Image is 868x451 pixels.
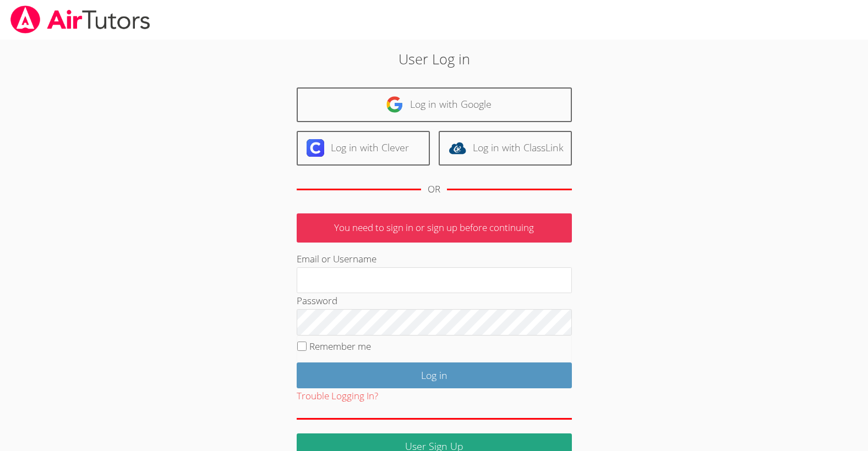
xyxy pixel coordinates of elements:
[297,131,430,166] a: Log in with Clever
[307,139,324,157] img: clever-logo-6eab21bc6e7a338710f1a6ff85c0baf02591cd810cc4098c63d3a4b26e2feb20.svg
[428,182,440,197] div: OR
[297,252,376,265] label: Email or Username
[449,139,466,157] img: classlink-logo-d6bb404cc1216ec64c9a2012d9dc4662098be43eaf13dc465df04b49fa7ab582.svg
[9,5,151,34] img: airtutors_banner-c4298cdbf04f3fff15de1276eac7730deb9818008684d7c2e4769d2f7ddbe033.png
[439,131,572,166] a: Log in with ClassLink
[297,294,337,307] label: Password
[386,96,403,113] img: google-logo-50288ca7cdecda66e5e0955fdab243c47b7ad437acaf1139b6f446037453330a.svg
[297,213,572,243] p: You need to sign in or sign up before continuing
[200,48,669,69] h2: User Log in
[309,340,371,353] label: Remember me
[297,388,378,404] button: Trouble Logging In?
[297,87,572,122] a: Log in with Google
[297,362,572,388] input: Log in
